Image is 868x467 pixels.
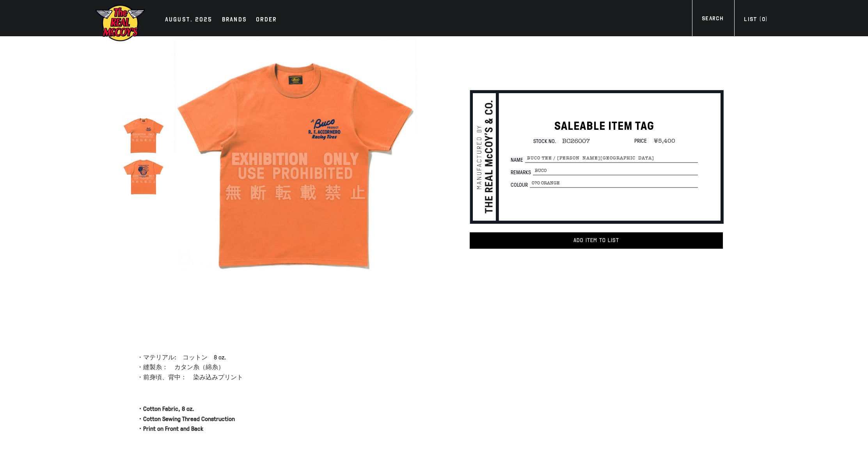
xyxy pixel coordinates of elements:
[95,4,146,42] img: mccoys-exhibition
[525,154,698,163] span: BUCO TEE / [PERSON_NAME][GEOGRAPHIC_DATA]
[556,138,590,145] span: BC26007
[692,14,733,25] a: Search
[533,137,556,145] span: Stock No.
[123,155,164,196] img: BUCO TEE / R.F. ACCORNERO
[137,404,235,433] strong: ・Cotton Fabric, 8 oz. ・Cotton Sewing Thread Construction ・Print on Front and Back
[172,36,418,282] div: true
[470,232,723,249] button: Add item to List
[511,170,533,175] span: Remarks
[252,15,280,26] a: Order
[744,15,767,26] div: List ( )
[530,179,698,188] span: 070 ORANGE
[573,237,619,244] span: Add item to List
[165,15,213,26] div: AUGUST. 2025
[634,137,647,144] span: Price
[123,114,164,155] img: BUCO TEE / R.F. ACCORNERO
[734,15,777,26] a: List (0)
[174,38,416,280] img: BUCO TEE / R.F. ACCORNERO
[511,157,525,163] span: Name
[533,167,698,175] span: Buco
[511,119,698,134] h1: SALEABLE ITEM TAG
[762,16,765,23] span: 0
[256,15,277,26] div: Order
[222,15,247,26] div: Brands
[648,137,675,144] span: ¥5,400
[702,14,723,25] div: Search
[511,182,530,188] span: Colour
[137,352,418,382] p: ・マテリアル: コットン 8 oz. ・縫製糸： カタン糸（綿糸） ・前身頃、背中： 染み込みプリント
[161,15,217,26] a: AUGUST. 2025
